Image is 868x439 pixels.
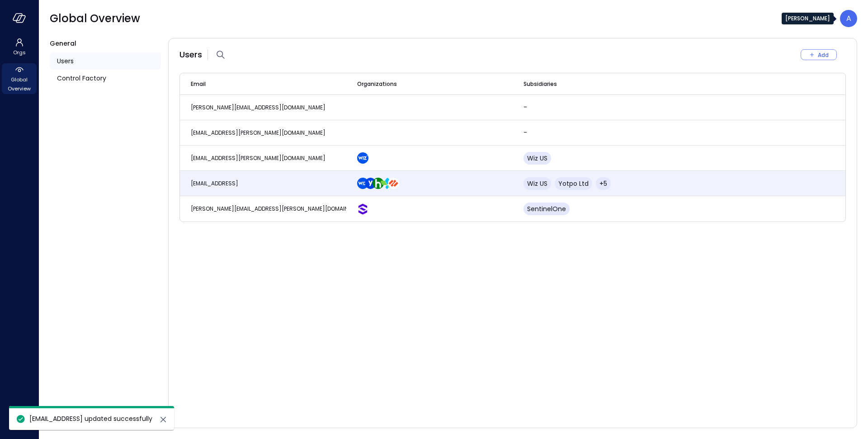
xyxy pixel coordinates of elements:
span: Users [179,49,202,61]
span: Organizations [357,80,397,89]
div: Wiz [361,178,368,189]
span: [EMAIL_ADDRESS][PERSON_NAME][DOMAIN_NAME] [191,129,325,137]
div: PaloAlto [392,178,399,189]
img: cfcvbyzhwvtbhao628kj [357,178,368,189]
a: Control Factory [50,70,161,87]
span: [PERSON_NAME][EMAIL_ADDRESS][DOMAIN_NAME] [191,104,325,111]
div: [PERSON_NAME] [782,13,834,24]
span: Wiz US [527,179,547,188]
span: Yotpo Ltd [558,179,589,188]
span: Subsidiaries [524,80,557,89]
span: [PERSON_NAME][EMAIL_ADDRESS][PERSON_NAME][DOMAIN_NAME] [191,205,369,212]
span: Users [57,56,74,66]
span: [EMAIL_ADDRESS][PERSON_NAME][DOMAIN_NAME] [191,154,325,162]
div: AppsFlyer [384,178,392,189]
img: zbmm8o9awxf8yv3ehdzf [380,178,392,189]
button: Add [801,49,837,60]
div: Wiz [361,152,368,164]
div: Yotpo [368,178,376,189]
div: Global Overview [2,63,37,94]
div: Add New User [801,49,846,60]
div: Add [818,50,829,60]
div: Avi Brandwain [840,10,857,27]
span: SentinelOne [527,204,566,213]
button: close [158,414,169,425]
span: +5 [599,179,607,188]
span: Wiz US [527,154,547,163]
span: [EMAIL_ADDRESS] updated successfully [29,414,152,423]
p: - [524,103,704,112]
span: Email [191,80,206,89]
span: Orgs [13,48,26,57]
span: Global Overview [5,75,33,93]
p: A [846,13,851,24]
span: Global Overview [50,11,140,26]
span: [EMAIL_ADDRESS] [191,179,238,187]
img: cfcvbyzhwvtbhao628kj [357,152,368,164]
p: - [524,128,704,137]
span: Control Factory [57,73,106,83]
img: ynjrjpaiymlkbkxtflmu [373,178,384,189]
img: hs4uxyqbml240cwf4com [388,178,399,189]
a: Users [50,52,161,70]
span: General [50,39,76,48]
img: rosehlgmm5jjurozkspi [365,178,376,189]
div: SentinelOne [361,203,368,215]
div: Hippo [376,178,384,189]
div: Orgs [2,36,37,58]
img: oujisyhxiqy1h0xilnqx [357,203,368,215]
